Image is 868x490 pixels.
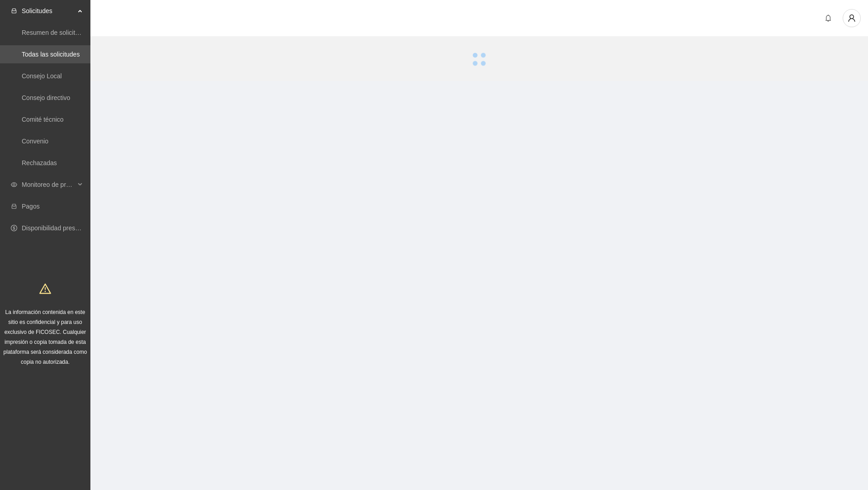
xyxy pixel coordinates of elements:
a: Consejo directivo [22,94,70,101]
span: inbox [11,8,17,14]
a: Convenio [22,138,48,145]
a: Disponibilidad presupuestal [22,224,99,232]
a: Todas las solicitudes [22,51,80,58]
span: warning [39,283,51,295]
span: user [843,14,860,22]
button: user [843,9,861,27]
span: bell [821,14,835,22]
span: La información contenida en este sitio es confidencial y para uso exclusivo de FICOSEC. Cualquier... [4,309,87,365]
a: Rechazadas [22,159,57,167]
span: Monitoreo de proyectos [22,176,75,194]
span: Solicitudes [22,2,75,20]
button: bell [821,11,835,25]
a: Comité técnico [22,116,64,123]
a: Pagos [22,203,40,210]
a: Resumen de solicitudes por aprobar [22,29,123,36]
a: Consejo Local [22,72,62,80]
span: eye [11,181,17,188]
